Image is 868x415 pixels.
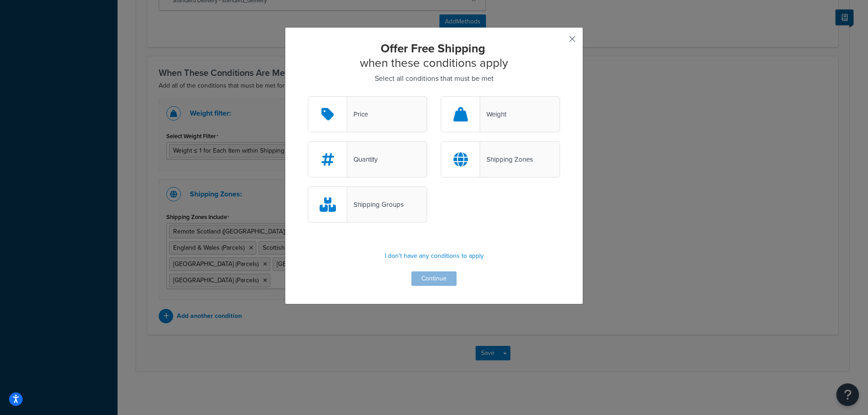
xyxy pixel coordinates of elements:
div: Quantity [347,153,377,166]
div: Price [347,108,368,121]
div: Weight [480,108,506,121]
strong: Offer Free Shipping [381,40,485,57]
h2: when these conditions apply [308,41,560,70]
p: I don't have any conditions to apply [308,250,560,262]
p: Select all conditions that must be met [308,72,560,85]
div: Shipping Zones [480,153,533,166]
div: Shipping Groups [347,198,404,211]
